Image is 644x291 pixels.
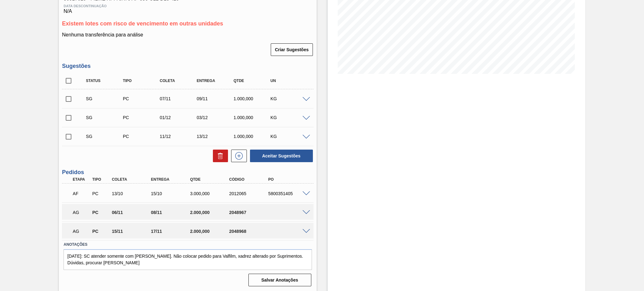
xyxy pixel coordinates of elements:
[71,206,92,219] div: Aguardando Aprovação do Gestor
[62,169,313,176] h3: Pedidos
[73,210,90,215] p: AG
[62,32,313,38] p: Nenhuma transferência para análise
[188,210,232,215] div: 2.000,000
[62,63,313,69] h3: Sugestões
[269,115,310,120] div: KG
[158,96,200,101] div: 07/11/2025
[64,4,312,8] span: Data Descontinuação
[71,187,92,200] div: Aguardando Faturamento
[267,177,311,182] div: PO
[121,115,163,120] div: Pedido de Compra
[149,210,193,215] div: 08/11/2025
[228,229,272,234] div: 2048968
[149,229,193,234] div: 17/11/2025
[84,96,126,101] div: Sugestão Criada
[110,210,154,215] div: 06/11/2025
[228,191,272,196] div: 2012065
[195,96,236,101] div: 09/11/2025
[71,177,92,182] div: Etapa
[271,43,313,57] div: Criar Sugestões
[228,177,272,182] div: Código
[84,115,126,120] div: Sugestão Criada
[188,177,232,182] div: Qtde
[188,191,232,196] div: 3.000,000
[73,229,90,234] p: AG
[121,79,163,83] div: Tipo
[158,134,200,139] div: 11/12/2025
[158,79,200,83] div: Coleta
[91,191,111,196] div: Pedido de Compra
[73,191,90,196] p: AF
[232,134,274,139] div: 1.000,000
[62,20,223,27] span: Existem lotes com risco de vencimento em outras unidades
[267,191,311,196] div: 5800351405
[232,79,274,83] div: Qtde
[248,274,311,286] button: Salvar Anotações
[271,43,313,56] button: Criar Sugestões
[64,249,312,270] textarea: [DATE]: SC atender somente com [PERSON_NAME]. Não colocar pedido para Valfilm, xadrez alterado po...
[110,229,154,234] div: 15/11/2025
[195,134,236,139] div: 13/12/2025
[121,134,163,139] div: Pedido de Compra
[232,115,274,120] div: 1.000,000
[91,210,111,215] div: Pedido de Compra
[121,96,163,101] div: Pedido de Compra
[269,79,310,83] div: UN
[269,96,310,101] div: KG
[188,229,232,234] div: 2.000,000
[195,79,236,83] div: Entrega
[247,149,314,163] div: Aceitar Sugestões
[110,177,154,182] div: Coleta
[110,191,154,196] div: 13/10/2025
[91,177,111,182] div: Tipo
[62,2,313,14] div: N/A
[149,191,193,196] div: 15/10/2025
[228,210,272,215] div: 2048967
[210,150,228,162] div: Excluir Sugestões
[232,96,274,101] div: 1.000,000
[91,229,111,234] div: Pedido de Compra
[228,150,247,162] div: Nova sugestão
[195,115,236,120] div: 03/12/2025
[158,115,200,120] div: 01/12/2025
[84,134,126,139] div: Sugestão Criada
[269,134,310,139] div: KG
[149,177,193,182] div: Entrega
[84,79,126,83] div: Status
[64,240,312,249] label: Anotações
[250,150,313,162] button: Aceitar Sugestões
[71,224,92,238] div: Aguardando Aprovação do Gestor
